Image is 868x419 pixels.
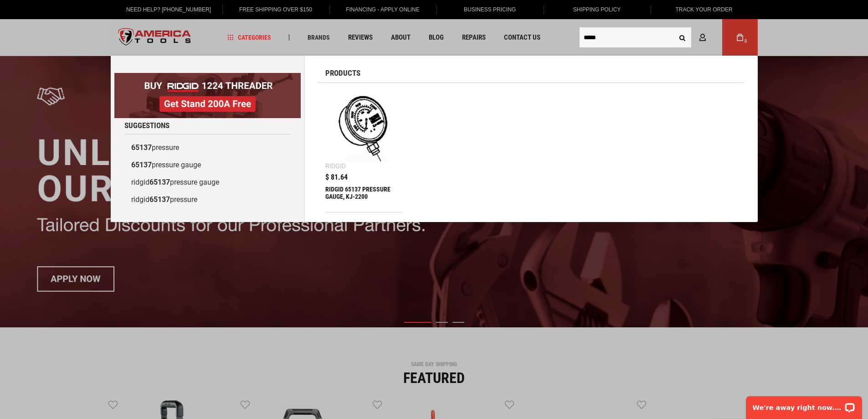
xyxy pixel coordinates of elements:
[124,122,169,129] span: Suggestions
[124,139,291,156] a: 65137pressure
[303,31,334,44] a: Brands
[325,69,360,77] span: Products
[131,143,152,152] b: 65137
[149,195,170,204] b: 65137
[124,174,291,191] a: ridgid65137pressure gauge
[674,29,691,46] button: Search
[114,73,301,80] a: BOGO: Buy RIDGID® 1224 Threader, Get Stand 200A Free!
[124,191,291,208] a: ridgid65137pressure
[114,73,301,118] img: BOGO: Buy RIDGID® 1224 Threader, Get Stand 200A Free!
[149,178,170,186] b: 65137
[131,160,152,169] b: 65137
[325,174,348,181] span: $ 81.64
[325,163,346,169] div: Ridgid
[325,90,402,212] a: RIDGID 65137 PRESSURE GAUGE, KJ-2200 Ridgid $ 81.64 RIDGID 65137 PRESSURE GAUGE, KJ-2200
[330,94,398,162] img: RIDGID 65137 PRESSURE GAUGE, KJ-2200
[325,186,402,207] div: RIDGID 65137 PRESSURE GAUGE, KJ-2200
[740,390,868,419] iframe: LiveChat chat widget
[308,34,330,41] span: Brands
[223,31,275,44] a: Categories
[227,34,271,41] span: Categories
[124,156,291,174] a: 65137pressure gauge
